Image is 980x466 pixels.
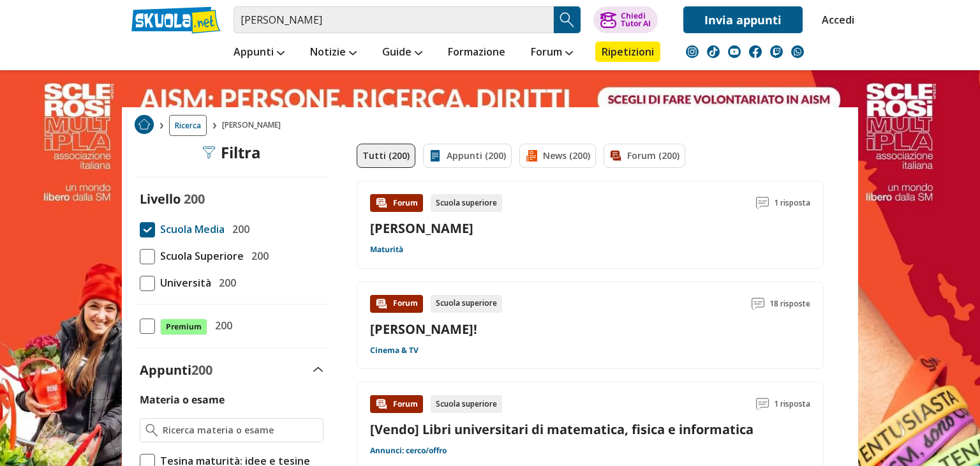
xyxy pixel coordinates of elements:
span: 1 risposta [774,194,810,212]
img: Forum contenuto [375,197,388,209]
label: Materia o esame [140,393,225,407]
img: Forum filtro contenuto [609,149,622,162]
img: WhatsApp [791,45,804,58]
a: Tutti (200) [357,144,415,168]
span: 18 risposte [769,295,810,313]
a: Appunti (200) [423,144,512,168]
span: 200 [214,274,236,291]
span: Scuola Superiore [155,248,244,264]
img: Filtra filtri mobile [203,146,216,159]
span: 200 [227,221,249,237]
img: Forum contenuto [375,297,388,310]
img: facebook [749,45,762,58]
span: 1 risposta [774,395,810,413]
div: Chiedi Tutor AI [621,12,651,27]
div: Scuola superiore [431,395,502,413]
img: Commenti lettura [752,297,764,310]
a: [PERSON_NAME] [370,220,473,237]
div: Scuola superiore [431,295,502,313]
a: News (200) [519,144,596,168]
img: Cerca appunti, riassunti o versioni [558,10,577,29]
a: Home [135,115,154,136]
div: Filtra [203,144,261,162]
a: Guide [379,41,426,64]
a: Maturità [370,244,403,255]
img: Commenti lettura [756,398,769,410]
a: [Vendo] Libri universitari di matematica, fisica e informatica [370,421,754,438]
img: youtube [728,45,741,58]
a: Appunti [230,41,288,64]
div: Forum [370,395,423,413]
a: Forum (200) [604,144,685,168]
a: Notizie [307,41,360,64]
img: Home [135,115,154,134]
a: [PERSON_NAME]! [370,320,477,338]
img: Ricerca materia o esame [145,424,158,437]
img: twitch [770,45,783,58]
span: 200 [191,361,212,379]
img: Commenti lettura [756,197,769,209]
div: Forum [370,194,423,212]
span: [PERSON_NAME] [222,115,286,136]
span: 200 [210,317,232,334]
span: Scuola Media [155,221,225,237]
a: Accedi [822,6,849,33]
img: tiktok [707,45,720,58]
span: Università [155,274,211,291]
img: Apri e chiudi sezione [313,367,323,372]
div: Forum [370,295,423,313]
span: Premium [160,319,207,335]
a: Annunci: cerco/offro [370,446,447,456]
div: Scuola superiore [431,194,502,212]
img: News filtro contenuto [525,149,538,162]
a: Forum [528,41,576,64]
span: 200 [246,248,269,264]
a: Cinema & TV [370,345,419,356]
span: 200 [184,190,205,207]
a: Formazione [445,41,509,64]
a: Ripetizioni [595,41,660,62]
img: instagram [686,45,699,58]
input: Ricerca materia o esame [163,424,318,437]
img: Appunti filtro contenuto [429,149,442,162]
label: Appunti [140,361,212,379]
input: Cerca appunti, riassunti o versioni [234,6,554,33]
button: Search Button [554,6,581,33]
button: ChiediTutor AI [593,6,658,33]
img: Forum contenuto [375,398,388,410]
label: Livello [140,190,181,207]
a: Invia appunti [683,6,803,33]
a: Ricerca [169,115,207,136]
